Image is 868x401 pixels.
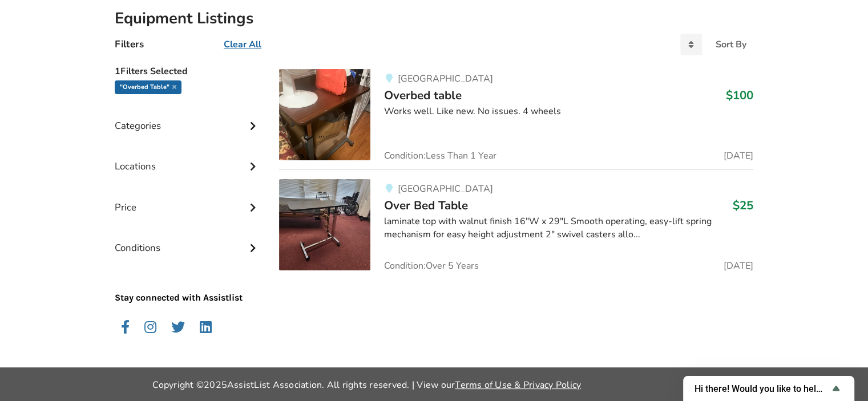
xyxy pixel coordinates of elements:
span: Condition: Over 5 Years [384,261,479,270]
h3: $100 [726,88,753,103]
h3: $25 [733,198,753,213]
u: Clear All [224,38,261,51]
h5: 1 Filters Selected [115,60,261,80]
p: Stay connected with Assistlist [115,260,261,305]
a: bedroom equipment-over bed table[GEOGRAPHIC_DATA]Over Bed Table$25laminate top with walnut finish... [279,169,753,270]
div: Conditions [115,219,261,260]
div: Locations [115,137,261,178]
a: bedroom equipment-overbed table[GEOGRAPHIC_DATA]Overbed table$100Works well. Like new. No issues.... [279,69,753,169]
img: bedroom equipment-overbed table [279,69,370,160]
span: Condition: Less Than 1 Year [384,151,496,160]
div: laminate top with walnut finish 16"W x 29"L Smooth operating, easy-lift spring mechanism for easy... [384,215,753,241]
div: Sort By [716,40,746,49]
span: [DATE] [724,151,753,160]
button: Show survey - Hi there! Would you like to help us improve AssistList? [695,382,843,395]
span: Over Bed Table [384,197,468,213]
a: Terms of Use & Privacy Policy [455,379,581,391]
span: [GEOGRAPHIC_DATA] [397,183,492,195]
span: Overbed table [384,87,462,103]
img: bedroom equipment-over bed table [279,179,370,270]
h4: Filters [115,38,144,51]
span: [GEOGRAPHIC_DATA] [397,72,492,85]
div: Works well. Like new. No issues. 4 wheels [384,105,753,118]
span: Hi there! Would you like to help us improve AssistList? [695,383,829,394]
h2: Equipment Listings [115,9,753,29]
span: [DATE] [724,261,753,270]
div: "overbed table" [115,80,181,94]
div: Categories [115,97,261,137]
div: Price [115,179,261,219]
